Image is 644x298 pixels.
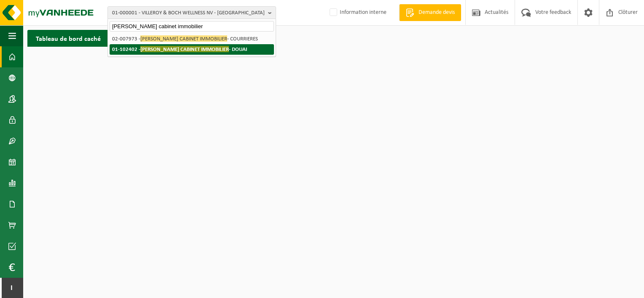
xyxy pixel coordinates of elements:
[328,6,386,19] label: Information interne
[110,34,274,44] li: 02-007973 - - COURRIERES
[140,35,227,42] span: [PERSON_NAME] CABINET IMMOBILIER
[140,46,229,52] span: [PERSON_NAME] CABINET IMMOBILIER
[112,7,265,19] span: 01-000001 - VILLEROY & BOCH WELLNESS NV - [GEOGRAPHIC_DATA]
[110,21,274,32] input: Chercher des succursales liées
[27,30,109,46] h2: Tableau de bord caché
[416,8,457,17] span: Demande devis
[107,6,276,19] button: 01-000001 - VILLEROY & BOCH WELLNESS NV - [GEOGRAPHIC_DATA]
[399,4,461,21] a: Demande devis
[112,46,247,52] strong: 01-102402 - - DOUAI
